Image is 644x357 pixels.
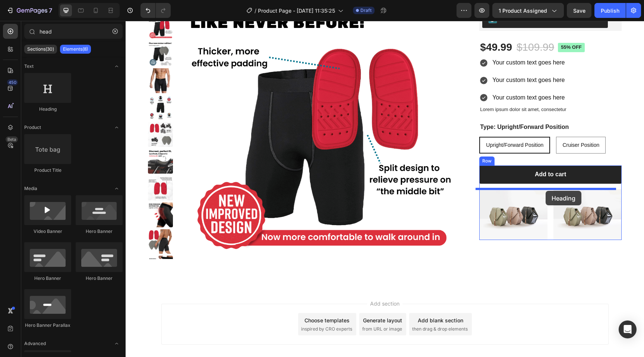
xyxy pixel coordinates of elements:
[492,3,564,18] button: 1 product assigned
[49,6,52,15] p: 7
[619,320,637,338] div: Open Intercom Messenger
[141,3,171,18] div: Undo/Redo
[76,228,123,235] div: Hero Banner
[24,275,71,282] div: Hero Banner
[24,167,71,174] div: Product Title
[63,46,88,52] p: Elements(8)
[24,106,71,113] div: Heading
[7,79,18,85] div: 450
[258,7,335,15] span: Product Page - [DATE] 11:35:25
[24,185,37,192] span: Media
[3,3,56,18] button: 7
[111,338,123,350] span: Toggle open
[111,121,123,133] span: Toggle open
[76,275,123,282] div: Hero Banner
[27,46,54,52] p: Sections(30)
[601,7,619,15] div: Publish
[499,7,547,15] span: 1 product assigned
[24,322,71,329] div: Hero Banner Parallax
[573,7,585,14] span: Save
[24,24,123,39] input: Search Sections & Elements
[360,7,372,14] span: Draft
[594,3,626,18] button: Publish
[126,21,644,357] iframe: To enrich screen reader interactions, please activate Accessibility in Grammarly extension settings
[567,3,591,18] button: Save
[24,228,71,235] div: Video Banner
[111,183,123,195] span: Toggle open
[24,124,41,131] span: Product
[111,60,123,72] span: Toggle open
[255,7,256,15] span: /
[24,63,34,70] span: Text
[6,136,18,142] div: Beta
[24,340,46,347] span: Advanced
